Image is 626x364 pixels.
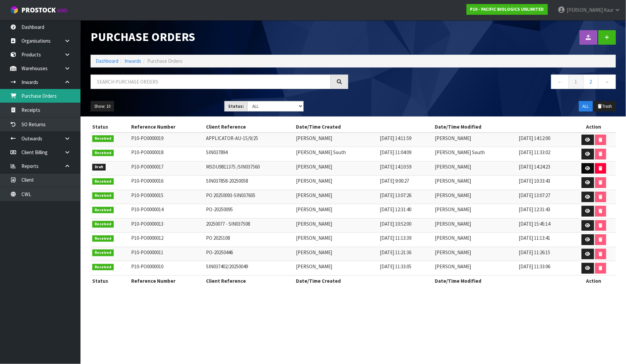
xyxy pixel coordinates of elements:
input: Search purchase orders [91,75,331,89]
th: Client Reference [204,275,294,286]
td: P10-PO0000014 [129,204,205,219]
span: [DATE] 11:04:09 [380,149,411,155]
span: [PERSON_NAME] [296,206,332,213]
span: [DATE] 12:31:43 [519,206,550,213]
td: SIN037894 [204,147,294,162]
span: [PERSON_NAME] [296,192,332,198]
td: P10-PO0000015 [129,190,205,204]
small: WMS [57,7,67,14]
a: 1 [569,75,584,89]
td: P10-PO0000017 [129,161,205,176]
span: [DATE] 10:33:43 [519,178,550,184]
span: [DATE] 11:13:39 [380,235,411,241]
strong: P10 - PACIFIC BIOLOGICS UNLIMITED [470,6,544,12]
span: [DATE] 11:33:02 [519,149,550,155]
th: Reference Number [129,122,205,132]
span: [DATE] 13:07:27 [519,192,550,198]
a: → [598,75,616,89]
span: [PERSON_NAME] [435,178,471,184]
nav: Page navigation [358,75,616,91]
td: PO-20250446 [204,247,294,261]
a: P10 - PACIFIC BIOLOGICS UNLIMITED [467,4,548,15]
th: Date/Time Modified [433,275,572,286]
span: [DATE] 11:21:36 [380,249,411,256]
span: [PERSON_NAME] [435,263,471,270]
span: [DATE] 10:52:00 [380,221,411,227]
td: SIN037402/20250049 [204,261,294,276]
button: ALL [579,101,593,112]
h1: Purchase Orders [91,30,348,43]
span: [PERSON_NAME] [296,235,332,241]
td: P10-PO0000018 [129,147,205,162]
td: PO 20250093-SIN037605 [204,190,294,204]
span: [PERSON_NAME] [296,135,332,141]
span: [DATE] 13:07:26 [380,192,411,198]
th: Date/Time Created [294,275,433,286]
span: Received [92,264,114,271]
span: [PERSON_NAME] [296,221,332,227]
th: Reference Number [129,275,205,286]
td: P10-PO0000019 [129,133,205,147]
th: Client Reference [204,122,294,132]
span: [DATE] 11:33:06 [519,263,550,270]
span: Received [92,150,114,156]
th: Action [572,275,616,286]
td: PO 2025108 [204,233,294,247]
a: Inwards [124,58,141,64]
span: Received [92,249,114,256]
th: Status [91,122,129,132]
td: P10-PO0000010 [129,261,205,276]
span: [PERSON_NAME] [435,235,471,241]
span: [PERSON_NAME] [296,249,332,256]
button: Trash [593,101,616,112]
span: [PERSON_NAME] [296,178,332,184]
span: Received [92,235,114,242]
img: cube-alt.png [10,6,18,14]
td: PO-20250095 [204,204,294,219]
th: Status [91,275,129,286]
span: [DATE] 14:24:23 [519,164,550,170]
td: 20250077 - SIN037508 [204,218,294,233]
span: Purchase Orders [147,58,182,64]
span: [PERSON_NAME] [435,221,471,227]
span: Received [92,192,114,199]
span: Received [92,178,114,185]
span: [DATE] 14:11:59 [380,135,411,141]
span: [PERSON_NAME] [435,135,471,141]
td: MSDU9811375 /SIN037560 [204,161,294,176]
span: [PERSON_NAME] [567,7,603,13]
td: APPLICATOR-AU-15/9/25 [204,133,294,147]
span: [DATE] 11:13:41 [519,235,550,241]
th: Date/Time Modified [433,122,572,132]
span: [PERSON_NAME] [435,206,471,213]
span: [DATE] 12:31:40 [380,206,411,213]
span: Draft [92,164,106,171]
span: [DATE] 11:33:05 [380,263,411,270]
span: [PERSON_NAME] [435,164,471,170]
span: Kaur [604,7,614,13]
a: ← [551,75,569,89]
span: [DATE] 14:12:00 [519,135,550,141]
strong: Status: [228,103,244,109]
span: [DATE] 14:10:59 [380,164,411,170]
span: [DATE] 15:45:14 [519,221,550,227]
td: P10-PO0000013 [129,218,205,233]
span: [PERSON_NAME] [435,192,471,198]
span: [PERSON_NAME] South [435,149,485,155]
span: Received [92,135,114,142]
span: [PERSON_NAME] [296,164,332,170]
a: 2 [583,75,598,89]
th: Date/Time Created [294,122,433,132]
span: ProStock [21,6,56,14]
button: Show: 10 [91,101,114,112]
span: [DATE] 11:26:15 [519,249,550,256]
td: P10-PO0000011 [129,247,205,261]
td: P10-PO0000016 [129,176,205,190]
span: [DATE] 9:00:27 [380,178,409,184]
a: Dashboard [96,58,118,64]
th: Action [572,122,616,132]
span: Received [92,207,114,214]
span: [PERSON_NAME] [435,249,471,256]
td: SIN037858-20250058 [204,176,294,190]
td: P10-PO0000012 [129,233,205,247]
